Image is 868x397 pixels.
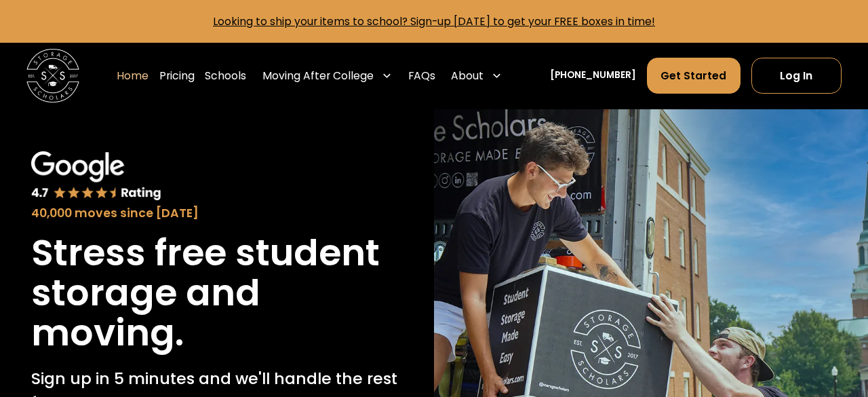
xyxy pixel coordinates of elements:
[117,57,149,94] a: Home
[26,49,79,102] img: Storage Scholars main logo
[550,69,636,83] a: [PHONE_NUMBER]
[262,68,374,84] div: Moving After College
[408,57,435,94] a: FAQs
[647,58,741,94] a: Get Started
[31,204,403,222] div: 40,000 moves since [DATE]
[205,57,246,94] a: Schools
[31,151,161,201] img: Google 4.7 star rating
[159,57,195,94] a: Pricing
[451,68,484,84] div: About
[751,58,842,94] a: Log In
[31,233,403,354] h1: Stress free student storage and moving.
[213,14,655,29] a: Looking to ship your items to school? Sign-up [DATE] to get your FREE boxes in time!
